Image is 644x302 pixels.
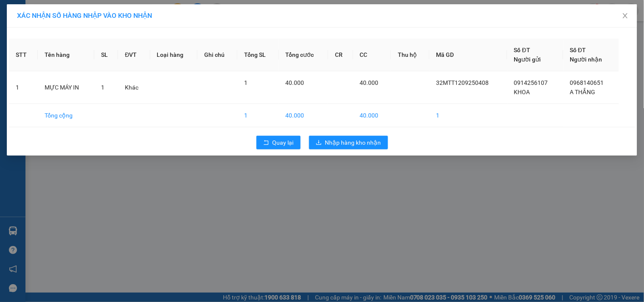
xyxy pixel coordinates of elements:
span: download [316,140,322,146]
th: Loại hàng [150,39,198,71]
td: 1 [430,104,507,127]
span: 1 [101,84,104,91]
span: A THẮNG [570,89,596,95]
span: 1 [244,79,247,86]
th: SL [94,39,118,71]
td: MỰC MÁY IN [38,71,94,104]
th: Tổng cước [279,39,328,71]
button: Close [613,4,637,28]
span: Nhập hàng kho nhận [325,138,381,147]
span: Quay lại [273,138,294,147]
th: Ghi chú [197,39,237,71]
td: Khác [118,71,150,104]
span: KHOA [514,89,530,95]
span: close [622,12,629,19]
span: Số ĐT [514,47,530,53]
th: CC [353,39,391,71]
th: ĐVT [118,39,150,71]
th: STT [9,39,38,71]
th: CR [328,39,353,71]
span: 40.000 [286,79,304,86]
button: downloadNhập hàng kho nhận [309,136,388,149]
td: 40.000 [279,104,328,127]
th: Mã GD [430,39,507,71]
span: Người nhận [570,56,602,63]
button: rollbackQuay lại [256,136,301,149]
span: Số ĐT [570,47,586,53]
td: 40.000 [353,104,391,127]
span: 0968140651 [570,79,604,86]
td: 1 [237,104,279,127]
span: 0914256107 [514,79,548,86]
span: 32MTT1209250408 [436,79,489,86]
td: 1 [9,71,38,104]
span: XÁC NHẬN SỐ HÀNG NHẬP VÀO KHO NHẬN [17,11,152,20]
span: Người gửi [514,56,541,63]
span: rollback [263,140,269,146]
span: 40.000 [360,79,379,86]
th: Tên hàng [38,39,94,71]
th: Tổng SL [237,39,279,71]
td: Tổng cộng [38,104,94,127]
th: Thu hộ [391,39,429,71]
